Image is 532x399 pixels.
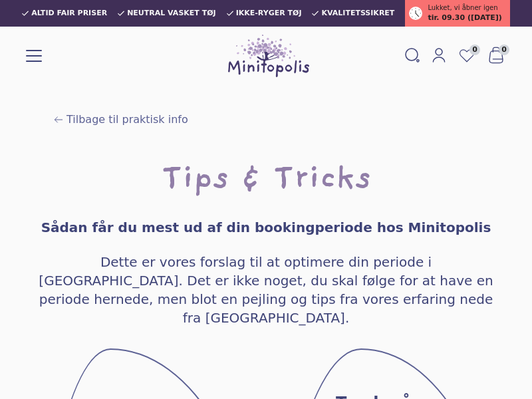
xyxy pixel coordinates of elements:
a: Mit Minitopolis login [426,45,452,67]
span: 0 [469,45,480,55]
a: Tilbage til praktisk info [53,112,188,128]
span: 0 [499,45,509,55]
h1: Tips & Tricks [161,160,372,202]
h4: Dette er vores forslag til at optimere din periode i [GEOGRAPHIC_DATA]. Det er ikke noget, du ska... [32,253,500,327]
span: Kvalitetssikret [321,9,394,17]
h4: Sådan får du mest ud af din bookingperiode hos Minitopolis [41,218,491,237]
span: Altid fair priser [31,9,107,17]
span: Ikke-ryger tøj [236,9,302,17]
span: Tilbage til praktisk info [66,112,188,128]
span: Lukket, vi åbner igen [428,3,497,13]
button: 0 [481,43,511,68]
img: Minitopolis logo [228,35,309,77]
span: Neutral vasket tøj [127,9,216,17]
a: 0 [452,43,481,68]
span: tir. 09.30 ([DATE]) [428,13,501,24]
